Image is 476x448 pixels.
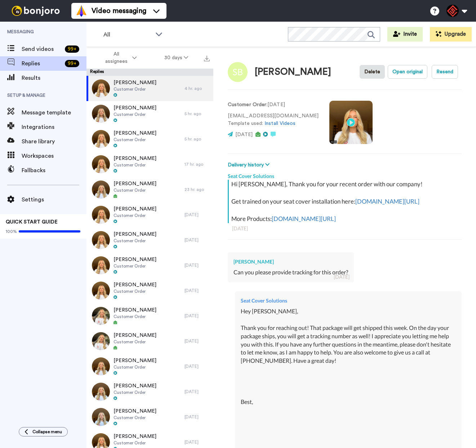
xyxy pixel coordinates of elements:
span: Customer Order [114,314,156,319]
span: Customer Order [114,162,156,168]
a: [PERSON_NAME]Customer Order[DATE] [86,379,213,404]
span: Customer Order [114,187,156,193]
span: Fallbacks [22,166,86,175]
p: [EMAIL_ADDRESS][DOMAIN_NAME] Template used: [228,112,319,127]
div: [DATE] [184,237,210,243]
button: Delivery history [228,161,272,169]
img: 67399500-55d2-4eab-b767-1f549c746439-thumb.jpg [92,206,110,224]
div: [PERSON_NAME] [233,258,348,265]
span: Workspaces [22,152,86,160]
span: [PERSON_NAME] [114,155,156,162]
div: [DATE] [184,389,210,395]
a: [PERSON_NAME]Customer Order[DATE] [86,303,213,329]
span: [PERSON_NAME] [114,79,156,86]
img: export.svg [204,56,210,61]
div: 5 hr. ago [184,111,210,117]
div: Seat Cover Solutions [228,169,462,180]
button: Upgrade [430,27,472,42]
span: Customer Order [114,288,156,294]
button: Resend [432,65,458,79]
div: 23 hr. ago [184,187,210,192]
span: Collapse menu [32,429,62,435]
a: [PERSON_NAME]Customer Order17 hr. ago [86,152,213,177]
div: Hi [PERSON_NAME], Thank you for your recent order with our company! Get trained on your seat cove... [231,180,460,223]
div: [DATE] [184,288,210,293]
span: Send videos [22,45,62,53]
div: [DATE] [184,338,210,344]
span: Customer Order [114,112,156,117]
button: All assignees [88,48,151,68]
span: Message template [22,108,86,117]
span: [PERSON_NAME] [114,408,156,415]
img: b16e17cf-ed54-4663-883d-5267cff4386d-thumb.jpg [92,105,110,123]
span: QUICK START GUIDE [6,219,58,225]
div: [DATE] [184,364,210,369]
span: [PERSON_NAME] [114,130,156,137]
div: [DATE] [184,414,210,420]
img: 81818109-b6b2-401b-b799-429fc35070ae-thumb.jpg [92,383,110,401]
span: [PERSON_NAME] [114,433,156,440]
span: Results [22,74,86,82]
img: b03c2c22-6a48-482b-bf23-d3052d6bd9f3-thumb.jpg [92,155,110,173]
span: [PERSON_NAME] [114,332,156,339]
button: Invite [387,27,423,42]
div: 4 hr. ago [184,86,210,91]
span: [PERSON_NAME] [114,256,156,263]
a: [PERSON_NAME]Customer Order[DATE] [86,404,213,430]
a: [PERSON_NAME]Customer Order5 hr. ago [86,101,213,126]
div: [DATE] [232,225,457,232]
span: Customer Order [114,263,156,269]
img: Image of Sean Barry [228,62,248,82]
span: Customer Order [114,390,156,395]
span: Customer Order [114,364,156,370]
div: 99 + [65,60,79,67]
a: [PERSON_NAME]Customer Order[DATE] [86,227,213,253]
img: 47f8ce9d-4074-403c-aa30-26990c70bacf-thumb.jpg [92,256,110,274]
a: Install Videos [264,121,295,126]
div: 5 hr. ago [184,136,210,142]
a: [PERSON_NAME]Customer Order4 hr. ago [86,76,213,101]
span: Customer Order [114,213,156,218]
img: 0347f727-b1cc-483f-856d-21d9f382fbbc-thumb.jpg [92,357,110,375]
span: All assignees [102,51,131,65]
span: Integrations [22,123,86,131]
a: [PERSON_NAME]Customer Order[DATE] [86,202,213,227]
a: [PERSON_NAME]Customer Order[DATE] [86,354,213,379]
span: Customer Order [114,339,156,345]
span: Customer Order [114,137,156,143]
button: Delete [360,65,385,79]
button: Open original [388,65,427,79]
span: Customer Order [114,86,156,92]
span: [PERSON_NAME] [114,306,156,314]
span: Customer Order [114,415,156,421]
img: d19811c7-2937-41f4-b058-6dbe87269fd1-thumb.jpg [92,130,110,148]
div: 99 + [65,45,79,53]
div: [PERSON_NAME] [255,67,331,77]
img: 44d2f8e0-d7c2-4046-90ac-c42796517c3b-thumb.jpg [92,282,110,300]
button: 30 days [151,51,202,64]
span: Video messaging [92,6,146,16]
span: [PERSON_NAME] [114,231,156,238]
a: [PERSON_NAME]Customer Order23 hr. ago [86,177,213,202]
span: Settings [22,195,86,204]
div: [DATE] [184,439,210,445]
p: : [DATE] [228,101,319,109]
img: 8be15c0c-c1cd-42da-8e47-bbfc9ea6e200-thumb.jpg [92,408,110,426]
img: 621f84f7-872d-4bd9-8bde-b5565161280b-thumb.jpg [92,332,110,350]
span: Replies [22,59,62,68]
div: [DATE] [184,262,210,268]
img: 2b905651-5b4c-4456-8a58-77f7de7354a2-thumb.jpg [92,231,110,249]
span: [PERSON_NAME] [114,357,156,364]
span: 100% [6,229,17,234]
span: [PERSON_NAME] [114,205,156,213]
span: Share library [22,137,86,146]
span: Customer Order [114,440,156,446]
div: [DATE] [184,313,210,319]
strong: Customer Order [228,102,266,107]
div: [DATE] [184,212,210,218]
span: [DATE] [235,132,253,137]
span: [PERSON_NAME] [114,281,156,288]
span: All [103,30,152,39]
button: Collapse menu [19,427,68,436]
